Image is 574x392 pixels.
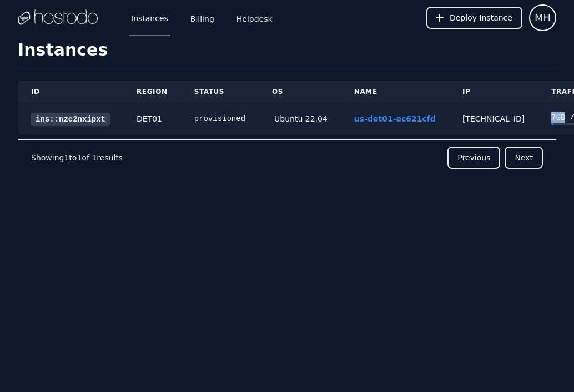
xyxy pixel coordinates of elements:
[123,81,181,103] th: Region
[194,113,245,124] div: provisioned
[505,147,543,169] button: Next
[181,81,259,103] th: Status
[449,81,538,103] th: IP
[354,114,436,123] a: us-det01-ec621cfd
[272,113,328,124] div: Ubuntu 22.04
[137,113,168,124] div: DET01
[450,12,512,23] span: Deploy Instance
[18,81,123,103] th: ID
[31,152,123,163] p: Showing to of results
[426,7,522,29] button: Deploy Instance
[462,113,525,124] div: [TECHNICAL_ID]
[77,153,82,162] span: 1
[18,139,556,175] nav: Pagination
[92,153,97,162] span: 1
[535,10,551,26] span: MH
[259,81,341,103] th: OS
[447,147,500,169] button: Previous
[18,9,98,26] img: Logo
[18,40,556,67] h1: Instances
[529,4,556,31] button: User menu
[64,153,69,162] span: 1
[31,113,110,126] a: ins::nzc2nxipxt
[341,81,449,103] th: Name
